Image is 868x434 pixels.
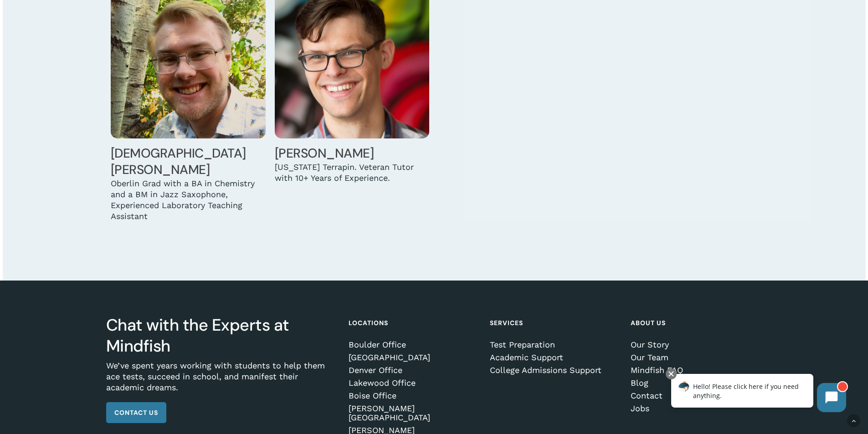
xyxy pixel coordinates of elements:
[631,378,759,388] a: Blog
[106,360,336,402] p: We’ve spent years working with students to help them ace tests, succeed in school, and manifest t...
[490,315,618,331] h4: Services
[111,178,266,222] div: Oberlin Grad with a BA in Chemistry and a BM in Jazz Saxophone, Experienced Laboratory Teaching A...
[275,162,430,184] div: [US_STATE] Terrapin. Veteran Tutor with 10+ Years of Experience.
[275,145,374,162] a: [PERSON_NAME]
[631,315,759,331] h4: About Us
[349,391,477,400] a: Boise Office
[631,366,759,375] a: Mindfish FAQ
[106,315,336,357] h3: Chat with the Experts at Mindfish
[631,404,759,413] a: Jobs
[106,402,166,423] a: Contact Us
[631,340,759,349] a: Our Story
[349,315,477,331] h4: Locations
[631,353,759,362] a: Our Team
[349,378,477,388] a: Lakewood Office
[490,366,618,375] a: College Admissions Support
[490,353,618,362] a: Academic Support
[349,340,477,349] a: Boulder Office
[490,340,618,349] a: Test Preparation
[662,367,855,421] iframe: Chatbot
[349,353,477,362] a: [GEOGRAPHIC_DATA]
[349,366,477,375] a: Denver Office
[631,391,759,400] a: Contact
[114,408,158,417] span: Contact Us
[111,145,246,178] a: [DEMOGRAPHIC_DATA][PERSON_NAME]
[349,404,477,422] a: [PERSON_NAME][GEOGRAPHIC_DATA]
